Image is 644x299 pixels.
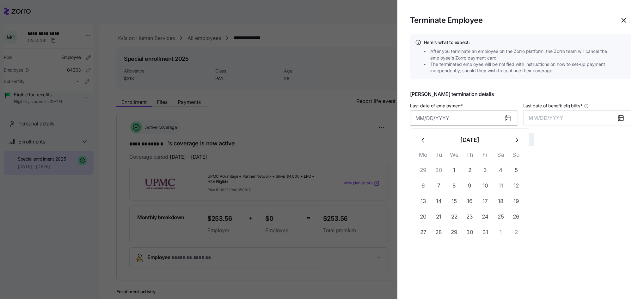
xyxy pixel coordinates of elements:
[416,225,431,240] button: 27 October 2025
[509,163,524,178] button: 5 October 2025
[447,194,462,209] button: 15 October 2025
[493,178,508,194] button: 11 October 2025
[410,102,464,109] label: Last date of employment
[431,194,446,209] button: 14 October 2025
[462,209,477,225] button: 23 October 2025
[431,225,446,240] button: 28 October 2025
[478,209,493,225] button: 24 October 2025
[478,194,493,209] button: 17 October 2025
[493,150,508,162] th: Sa
[478,178,493,194] button: 10 October 2025
[410,111,518,126] input: MM/DD/YYYY
[431,178,446,194] button: 7 October 2025
[410,92,631,97] span: [PERSON_NAME] termination details
[493,163,508,178] button: 4 October 2025
[430,48,628,61] span: After you terminate an employee on the Zorro platform, the Zorro team will cancel the employee's ...
[431,132,509,148] button: [DATE]
[462,225,477,240] button: 30 October 2025
[424,39,626,46] h4: Here's what to expect:
[493,209,508,225] button: 25 October 2025
[478,163,493,178] button: 3 October 2025
[509,178,524,194] button: 12 October 2025
[462,163,477,178] button: 2 October 2025
[509,194,524,209] button: 19 October 2025
[430,61,628,74] span: The terminated employee will be notified with instructions on how to set-up payment independently...
[509,209,524,225] button: 26 October 2025
[446,150,462,162] th: We
[410,15,611,25] h1: Terminate Employee
[416,209,431,225] button: 20 October 2025
[431,209,446,225] button: 21 October 2025
[415,150,431,162] th: Mo
[447,163,462,178] button: 1 October 2025
[523,103,583,109] span: Last date of benefit eligibility *
[416,178,431,194] button: 6 October 2025
[416,194,431,209] button: 13 October 2025
[493,194,508,209] button: 18 October 2025
[509,225,524,240] button: 2 November 2025
[447,225,462,240] button: 29 October 2025
[462,178,477,194] button: 9 October 2025
[478,225,493,240] button: 31 October 2025
[447,209,462,225] button: 22 October 2025
[447,178,462,194] button: 8 October 2025
[462,194,477,209] button: 16 October 2025
[508,150,524,162] th: Su
[416,163,431,178] button: 29 September 2025
[431,150,446,162] th: Tu
[477,150,493,162] th: Fr
[523,110,631,125] button: MM/DD/YYYY
[431,163,446,178] button: 30 September 2025
[493,225,508,240] button: 1 November 2025
[462,150,477,162] th: Th
[529,115,563,121] span: MM/DD/YYYY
